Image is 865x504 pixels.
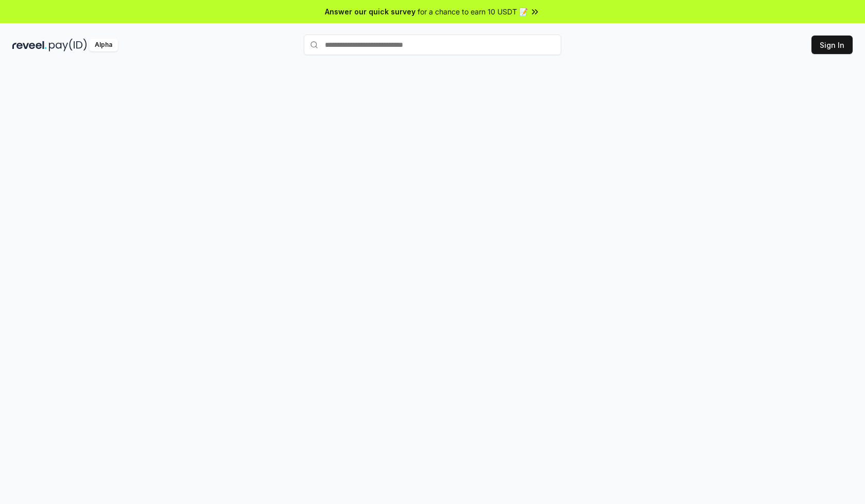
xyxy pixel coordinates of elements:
[418,6,528,17] span: for a chance to earn 10 USDT 📝
[811,36,853,54] button: Sign In
[49,39,87,51] img: pay_id
[325,6,416,17] span: Answer our quick survey
[12,39,47,51] img: reveel_dark
[89,39,118,51] div: Alpha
